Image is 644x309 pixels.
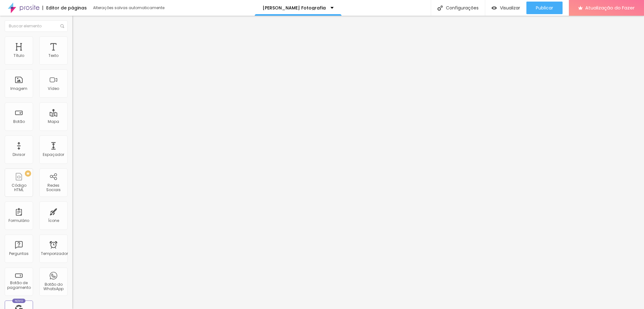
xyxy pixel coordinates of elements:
iframe: Editor [72,16,644,309]
font: Configurações [446,5,479,11]
input: Buscar elemento [5,20,68,32]
font: Visualizar [500,5,520,11]
font: Texto [48,53,58,58]
font: Título [14,53,24,58]
font: Mapa [48,119,59,124]
font: Ícone [48,218,59,223]
font: Imagem [10,86,27,91]
font: Redes Sociais [46,183,61,192]
font: Botão do WhatsApp [43,282,64,291]
font: Código HTML [12,183,26,192]
font: Espaçador [43,152,64,157]
font: Botão de pagamento [7,280,31,290]
font: [PERSON_NAME] Fotografia [263,5,326,11]
img: Ícone [437,5,443,11]
button: Publicar [526,2,563,14]
font: Alterações salvas automaticamente [93,5,164,10]
font: Vídeo [48,86,59,91]
img: Ícone [60,24,64,28]
font: Publicar [536,5,553,11]
font: Atualização do Fazer [585,4,635,11]
font: Editor de páginas [46,5,87,11]
font: Novo [15,299,23,303]
img: view-1.svg [491,5,497,11]
font: Perguntas [9,251,29,256]
font: Botão [13,119,25,124]
font: Temporizador [41,251,68,256]
font: Divisor [13,152,25,157]
button: Visualizar [485,2,526,14]
font: Formulário [8,218,29,223]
